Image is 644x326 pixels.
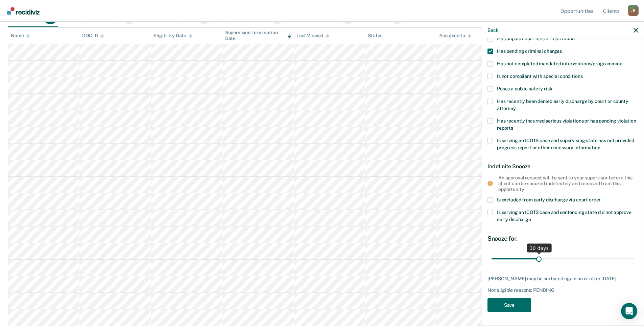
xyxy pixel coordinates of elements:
span: Has recently incurred serious violations or has pending violation reports [497,118,636,130]
div: Supervision Termination Date [225,30,291,41]
span: Is not compliant with special conditions [497,73,582,79]
img: Recidiviz [7,7,40,15]
span: Is serving an ICOTS case and supervising state has not provided progress report or other necessar... [497,137,634,150]
div: 30 days [527,244,552,253]
button: Profile dropdown button [628,5,639,16]
span: Has recently been denied early discharge by court or county attorney [497,98,628,111]
span: Poses a public safety risk [497,86,552,91]
span: Has not completed mandated interventions/programming [497,61,623,66]
div: Status [368,33,382,39]
div: Name [11,33,30,39]
div: Last Viewed [296,33,329,39]
span: Is serving an ICOTS case and sentencing state did not approve early discharge [497,210,631,222]
div: Open Intercom Messenger [621,303,637,319]
span: Has pending criminal charges [497,48,562,53]
div: [PERSON_NAME] may be surfaced again on or after [DATE]. [487,276,638,281]
div: An approval request will be sent to your supervisor before this client can be snoozed indefinitel... [498,175,633,192]
div: Indefinite Snooze [487,157,638,175]
div: Not eligible reasons: PENDING [487,287,638,293]
button: Save [487,298,531,312]
div: DOC ID [82,33,104,39]
div: Eligibility Date [153,33,192,39]
div: Snooze for: [487,235,638,242]
span: Is excluded from early discharge via court order [497,197,601,202]
button: Back [487,27,498,33]
div: Assigned to [439,33,471,39]
div: J R [628,5,639,16]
